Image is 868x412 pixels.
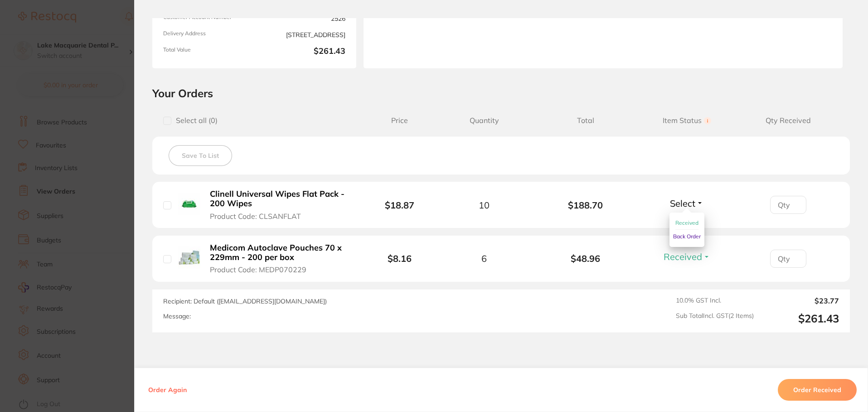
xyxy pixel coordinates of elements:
[178,193,200,215] img: Clinell Universal Wipes Flat Pack - 200 Wipes
[171,116,218,125] span: Select all ( 0 )
[178,246,200,269] img: Medicom Autoclave Pouches 70 x 229mm - 200 per box
[667,198,706,209] button: Select
[366,116,433,125] span: Price
[210,189,350,208] b: Clinell Universal Wipes Flat Pack - 200 Wipes
[636,116,738,125] span: Item Status
[535,253,636,264] b: $48.96
[661,251,713,262] button: Received
[535,200,636,210] b: $188.70
[664,251,702,262] span: Received
[258,30,345,39] span: [STREET_ADDRESS]
[258,14,345,23] span: 2526
[210,265,306,274] span: Product Code: MEDP070229
[163,313,191,320] label: Message:
[163,30,251,39] span: Delivery Address
[210,212,301,220] span: Product Code: CLSANFLAT
[770,250,806,268] input: Qty
[385,199,414,211] b: $18.87
[761,297,839,305] output: $23.77
[207,189,353,221] button: Clinell Universal Wipes Flat Pack - 200 Wipes Product Code: CLSANFLAT
[258,47,345,57] b: $261.43
[676,312,754,325] span: Sub Total Incl. GST ( 2 Items)
[163,14,251,23] span: Customer Account Number
[673,233,701,240] span: Back Order
[145,386,189,394] button: Order Again
[675,216,698,230] button: Received
[535,116,636,125] span: Total
[152,86,850,100] h2: Your Orders
[675,219,698,226] span: Received
[163,297,327,305] span: Recipient: Default ( [EMAIL_ADDRESS][DOMAIN_NAME] )
[210,243,350,262] b: Medicom Autoclave Pouches 70 x 229mm - 200 per box
[433,116,535,125] span: Quantity
[676,297,754,305] span: 10.0 % GST Incl.
[778,379,857,401] button: Order Received
[481,253,487,264] span: 6
[163,47,251,57] span: Total Value
[673,230,701,243] button: Back Order
[670,198,695,209] span: Select
[761,312,839,325] output: $261.43
[207,243,353,275] button: Medicom Autoclave Pouches 70 x 229mm - 200 per box Product Code: MEDP070229
[737,116,839,125] span: Qty Received
[169,145,232,166] button: Save To List
[770,196,806,214] input: Qty
[479,200,490,210] span: 10
[388,253,412,264] b: $8.16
